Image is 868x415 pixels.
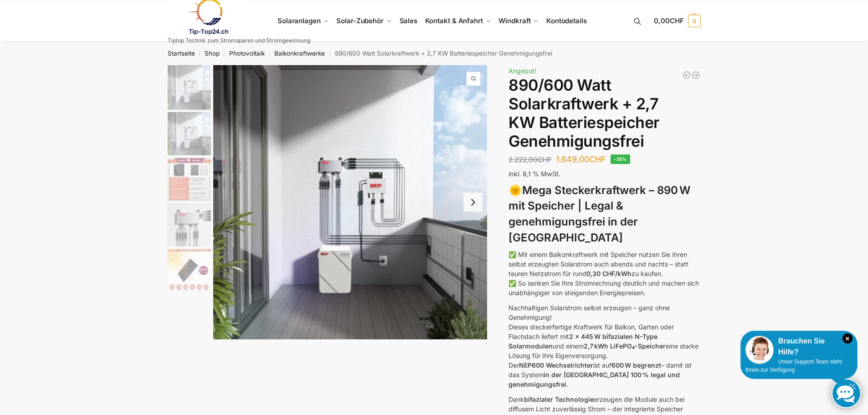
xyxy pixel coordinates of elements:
a: Sales [395,0,421,41]
span: Windkraft [498,16,530,25]
a: Shop [205,50,220,57]
button: Next slide [463,193,483,212]
bdi: 2.222,00 [508,155,552,164]
h1: 890/600 Watt Solarkraftwerk + 2,7 KW Batteriespeicher Genehmigungsfrei [508,76,700,150]
p: ✅ Mit einem Balkonkraftwerk mit Speicher nutzen Sie Ihren selbst erzeugten Solarstrom auch abends... [508,250,700,297]
strong: in der [GEOGRAPHIC_DATA] 100 % legal und genehmigungsfrei [508,371,680,388]
a: Kontodetails [543,0,591,41]
bdi: 1.649,00 [556,154,606,164]
p: Tiptop Technik zum Stromsparen und Stromgewinnung [168,38,310,43]
span: 0 [688,15,701,27]
nav: Breadcrumb [151,41,717,65]
img: Balkonkraftwerk mit 2,7kw Speicher [168,65,211,110]
p: Nachhaltigen Solarstrom selbst erzeugen – ganz ohne Genehmigung! Dieses steckerfertige Kraftwerk ... [508,303,700,389]
a: Steckerkraftwerk mit 2,7kwh-SpeicherBalkonkraftwerk mit 27kw Speicher [213,65,488,339]
a: Balkonkraftwerk 890 Watt Solarmodulleistung mit 2kW/h Zendure Speicher [691,71,700,80]
span: Sales [400,16,418,25]
span: CHF [670,16,684,25]
img: Customer service [745,336,774,364]
strong: 2,7 kWh LiFePO₄-Speicher [584,342,666,350]
strong: 2 x 445 W bifazialen N-Type Solarmodulen [508,333,657,350]
strong: NEP600 Wechselrichter [519,361,593,369]
a: Startseite [168,50,195,57]
span: 0,00 [654,16,683,25]
a: 0,00CHF 0 [654,7,700,35]
span: Angebot! [508,67,536,75]
strong: Mega Steckerkraftwerk – 890 W mit Speicher | Legal & genehmigungsfrei in der [GEOGRAPHIC_DATA] [508,184,690,244]
span: Kontakt & Anfahrt [425,16,483,25]
a: Windkraft [495,0,543,41]
a: Kontakt & Anfahrt [421,0,495,41]
span: / [195,50,205,57]
span: / [220,50,229,57]
strong: 600 W begrenzt [611,361,661,369]
i: Schließen [842,333,853,343]
img: Bificial 30 % mehr Leistung [168,249,211,292]
span: inkl. 8,1 % MwSt. [508,170,560,178]
span: Kontodetails [546,16,587,25]
span: Solaranlagen [277,16,321,25]
span: CHF [589,154,606,164]
img: BDS1000 [168,203,211,246]
strong: 0,30 CHF/kWh [586,270,632,277]
span: Unser Support-Team steht Ihnen zur Verfügung [745,359,842,373]
strong: bifazialer Technologie [524,395,594,403]
a: Balkonkraftwerke [274,50,325,57]
a: Solar-Zubehör [333,0,395,41]
span: / [265,50,274,57]
span: -26% [611,154,630,164]
h3: 🌞 [508,183,700,246]
img: Balkonkraftwerk mit 2,7kw Speicher [213,65,488,339]
div: Brauchen Sie Hilfe? [745,336,853,358]
a: Photovoltaik [229,50,265,57]
img: Balkonkraftwerk mit 2,7kw Speicher [168,112,211,155]
img: Bificial im Vergleich zu billig Modulen [168,158,211,201]
span: / [325,50,334,57]
span: CHF [538,155,552,164]
span: Solar-Zubehör [336,16,384,25]
a: Balkonkraftwerk 445/600 Watt Bificial [682,71,691,80]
